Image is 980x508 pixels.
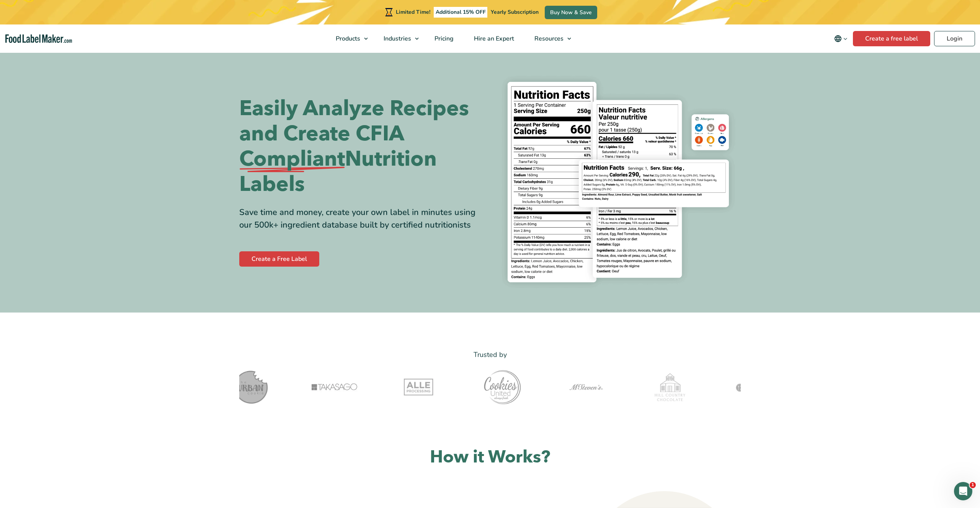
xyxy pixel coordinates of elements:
span: Industries [381,34,412,43]
span: Additional 15% OFF [434,7,488,18]
a: Food Label Maker homepage [5,34,72,43]
span: Resources [532,34,564,43]
iframe: Intercom live chat [954,482,972,500]
a: Products [326,24,372,53]
div: Save time and money, create your own label in minutes using our 500k+ ingredient database built b... [239,206,484,231]
span: Limited Time! [396,8,430,16]
span: Products [333,34,361,43]
span: 1 [970,482,976,488]
p: Trusted by [239,349,741,360]
a: Pricing [425,24,462,53]
button: Change language [829,31,853,46]
span: Yearly Subscription [491,8,539,16]
a: Create a Free Label [239,251,319,267]
span: Compliant [239,147,345,172]
a: Resources [524,24,575,53]
a: Industries [374,24,423,53]
h1: Easily Analyze Recipes and Create CFIA Nutrition Labels [239,96,484,197]
span: Pricing [432,34,454,43]
h2: How it Works? [239,446,741,469]
a: Hire an Expert [464,24,523,53]
span: Hire an Expert [472,34,515,43]
a: Buy Now & Save [545,6,597,19]
a: Login [934,31,975,46]
a: Create a free label [853,31,930,46]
